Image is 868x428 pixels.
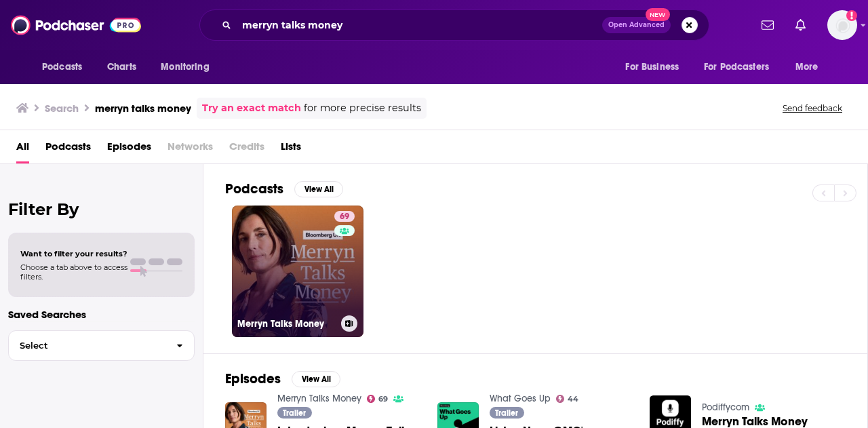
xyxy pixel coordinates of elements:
[151,54,226,80] button: open menu
[16,136,29,163] a: All
[846,10,857,21] svg: Add a profile image
[225,180,283,197] h2: Podcasts
[827,10,857,40] button: Show profile menu
[167,136,213,163] span: Networks
[202,100,301,116] a: Try an exact match
[490,393,551,404] a: What Goes Up
[283,409,306,417] span: Trailer
[33,54,100,80] button: open menu
[9,341,165,350] span: Select
[237,14,602,36] input: Search podcasts, credits, & more...
[602,17,671,33] button: Open AdvancedNew
[378,396,388,402] span: 69
[225,180,343,197] a: PodcastsView All
[695,54,789,80] button: open menu
[232,206,363,337] a: 69Merryn Talks Money
[790,14,811,37] a: Show notifications dropdown
[334,211,355,222] a: 69
[795,58,818,77] span: More
[277,393,361,404] a: Merryn Talks Money
[704,58,769,77] span: For Podcasters
[98,54,144,80] a: Charts
[225,370,340,387] a: EpisodesView All
[646,8,670,21] span: New
[367,395,389,403] a: 69
[702,416,808,427] a: Merryn Talks Money
[225,370,281,387] h2: Episodes
[625,58,679,77] span: For Business
[95,102,191,115] h3: merryn talks money
[786,54,835,80] button: open menu
[8,199,195,219] h2: Filter By
[229,136,264,163] span: Credits
[616,54,696,80] button: open menu
[45,136,91,163] a: Podcasts
[702,402,749,413] a: Podiffycom
[568,396,578,402] span: 44
[827,10,857,40] span: Logged in as headlandconsultancy
[45,102,79,115] h3: Search
[778,102,846,114] button: Send feedback
[304,100,421,116] span: for more precise results
[161,58,209,77] span: Monitoring
[107,58,136,77] span: Charts
[11,12,141,38] img: Podchaser - Follow, Share and Rate Podcasts
[199,9,709,41] div: Search podcasts, credits, & more...
[42,58,82,77] span: Podcasts
[20,262,127,281] span: Choose a tab above to access filters.
[556,395,579,403] a: 44
[608,22,665,28] span: Open Advanced
[827,10,857,40] img: User Profile
[281,136,301,163] a: Lists
[495,409,518,417] span: Trailer
[756,14,779,37] a: Show notifications dropdown
[107,136,151,163] a: Episodes
[294,181,343,197] button: View All
[20,249,127,258] span: Want to filter your results?
[8,330,195,361] button: Select
[237,318,336,330] h3: Merryn Talks Money
[8,308,195,321] p: Saved Searches
[292,371,340,387] button: View All
[340,210,349,224] span: 69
